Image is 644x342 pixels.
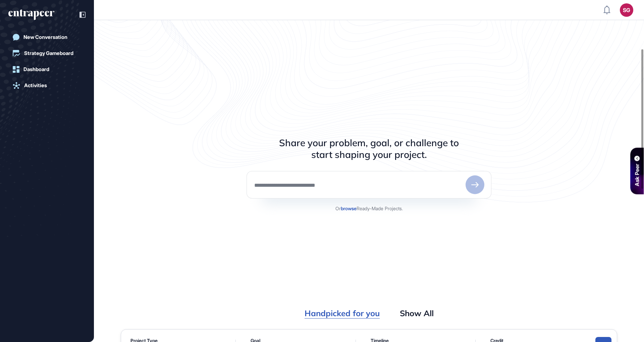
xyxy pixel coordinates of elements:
h3: Share your problem, goal, or challenge to start shaping your project. [279,137,459,160]
div: Strategy Gameboard [24,50,73,56]
div: Handpicked for you [305,308,380,319]
div: Ask Peer [633,164,641,186]
a: Activities [8,79,86,92]
button: SG [620,3,633,17]
a: New Conversation [8,31,86,44]
div: Dashboard [23,66,49,72]
div: Show All [400,308,434,319]
p: Or Ready-Made Projects. [335,205,403,212]
strong: browse [341,206,357,211]
div: New Conversation [23,34,67,40]
div: Activities [24,82,47,89]
a: Dashboard [8,63,86,76]
a: Strategy Gameboard [8,47,86,60]
div: entrapeer-logo [8,9,54,20]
